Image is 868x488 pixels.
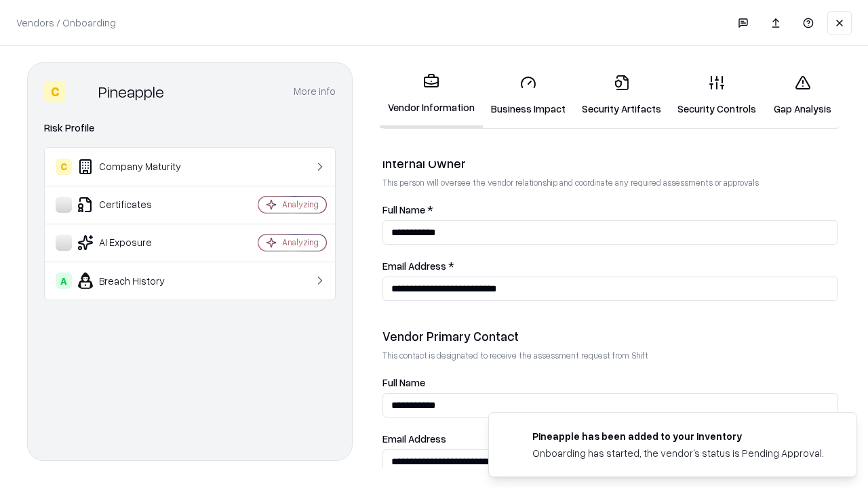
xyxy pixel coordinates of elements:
label: Full Name * [382,205,838,215]
div: Vendor Primary Contact [382,328,838,344]
div: Breach History [56,272,218,289]
div: Company Maturity [56,159,218,175]
div: C [44,81,66,102]
div: Certificates [56,197,218,213]
a: Gap Analysis [764,64,841,127]
div: Pineapple [98,81,164,102]
label: Email Address [382,434,838,444]
div: Analyzing [282,237,319,248]
p: Vendors / Onboarding [16,16,116,30]
p: This person will oversee the vendor relationship and coordinate any required assessments or appro... [382,177,838,188]
div: Risk Profile [44,120,336,136]
button: More info [294,79,336,104]
label: Email Address * [382,261,838,271]
a: Business Impact [483,64,574,127]
div: A [56,272,72,289]
p: This contact is designated to receive the assessment request from Shift [382,350,838,361]
a: Security Artifacts [574,64,669,127]
div: Onboarding has started, the vendor's status is Pending Approval. [532,446,824,460]
div: AI Exposure [56,235,218,251]
div: C [56,159,72,175]
div: Internal Owner [382,155,838,171]
label: Full Name [382,378,838,388]
div: Analyzing [282,199,319,210]
a: Vendor Information [380,62,483,128]
img: Pineapple [71,81,93,102]
div: Pineapple has been added to your inventory [532,429,824,443]
img: pineappleenergy.com [505,429,521,445]
a: Security Controls [669,64,764,127]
